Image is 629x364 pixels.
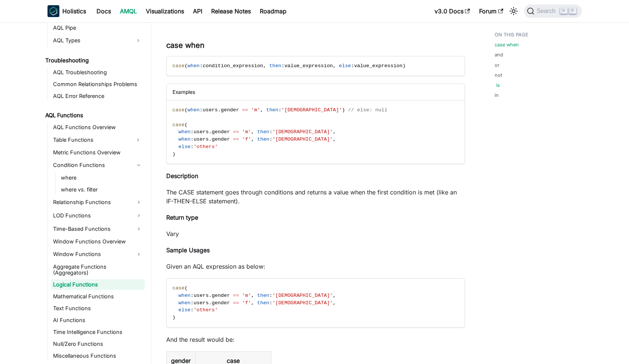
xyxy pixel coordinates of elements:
a: Condition Functions [51,159,145,171]
span: '[DEMOGRAPHIC_DATA]' [272,300,333,306]
a: HolisticsHolistics [47,5,86,17]
span: when [178,300,191,306]
p: Given an AQL expression as below: [166,262,465,271]
span: : [190,129,193,135]
nav: Docs sidebar [40,22,151,364]
span: 'm' [251,107,260,113]
a: Null/Zero Functions [51,339,145,349]
span: users [194,300,209,306]
span: ( [184,107,187,113]
span: case [173,122,185,128]
span: '[DEMOGRAPHIC_DATA]' [281,107,342,113]
span: ( [184,63,187,69]
span: '[DEMOGRAPHIC_DATA]' [272,137,333,142]
span: , [333,293,336,298]
span: ) [173,315,176,320]
strong: Return type [166,214,198,221]
a: AMQL [115,5,141,17]
a: where [59,173,145,183]
a: Time-Based Functions [51,223,145,235]
img: Holistics [47,5,59,17]
span: ) [342,107,345,113]
a: AQL Troubleshooting [51,67,145,78]
a: Docs [92,5,115,17]
a: AQL Pipe [51,23,145,33]
span: : [200,107,203,113]
span: // else: null [348,107,387,113]
a: Forum [475,5,508,17]
span: when [187,107,200,113]
span: value_expression [354,63,403,69]
kbd: ⌘ [560,7,567,14]
a: not [495,72,502,79]
a: AQL Types [51,35,131,46]
button: Expand sidebar category 'Table Functions' [131,134,145,146]
a: where vs. filter [59,184,145,195]
span: else [178,144,191,150]
p: Vary [166,229,465,238]
span: then [266,107,279,113]
span: gender [212,129,230,135]
span: : [190,137,193,142]
button: Expand sidebar category 'AQL Types' [131,35,145,46]
a: Metric Functions Overview [51,147,145,158]
a: LOD Functions [51,210,145,222]
span: : [269,293,272,298]
span: case [173,107,185,113]
span: then [257,300,269,306]
span: : [190,144,193,150]
span: gender [212,293,230,298]
button: Search (Command+K) [524,4,582,18]
span: '[DEMOGRAPHIC_DATA]' [272,293,333,298]
span: , [263,63,266,69]
a: Logical Functions [51,279,145,290]
span: , [333,63,336,69]
kbd: K [569,7,576,14]
span: == [233,300,239,306]
a: case when [495,41,519,48]
span: users [194,137,209,142]
span: ) [173,151,176,157]
a: Table Functions [51,134,131,146]
span: , [333,300,336,306]
span: gender [212,300,230,306]
span: users [194,129,209,135]
button: Switch between dark and light mode (currently light mode) [508,5,520,17]
strong: Sample Usages [166,246,210,254]
span: 'm' [242,129,251,135]
a: Roadmap [255,5,291,17]
span: when [187,63,200,69]
span: condition_expression [203,63,263,69]
span: , [251,137,254,142]
a: in [495,92,499,99]
a: Mathematical Functions [51,291,145,302]
span: ( [184,122,187,128]
span: 'others' [194,144,218,150]
a: Relationship Functions [51,196,145,208]
div: Examples [167,84,465,101]
a: Window Functions [51,248,145,260]
span: : [200,63,203,69]
span: : [281,63,284,69]
span: , [251,129,254,135]
b: Holistics [62,7,86,16]
a: Troubleshooting [43,55,145,66]
span: : [190,300,193,306]
span: Search [534,8,560,14]
span: when [178,293,191,298]
span: case [173,285,185,291]
span: , [333,137,336,142]
strong: Description [166,172,198,180]
span: ( [184,285,187,291]
span: : [190,307,193,313]
span: . [209,293,212,298]
a: Text Functions [51,303,145,314]
span: == [233,129,239,135]
a: Visualizations [141,5,189,17]
a: v3.0 Docs [430,5,475,17]
span: then [257,129,269,135]
span: : [190,293,193,298]
span: : [278,107,281,113]
a: AQL Functions [43,110,145,121]
span: == [242,107,248,113]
